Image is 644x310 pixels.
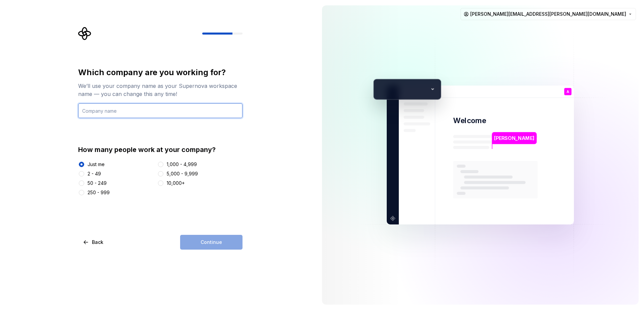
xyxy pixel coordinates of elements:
span: [PERSON_NAME][EMAIL_ADDRESS][PERSON_NAME][DOMAIN_NAME] [470,11,626,17]
p: [PERSON_NAME] [494,135,534,142]
div: How many people work at your company? [78,145,243,154]
div: 1,000 - 4,999 [167,161,197,168]
div: 5,000 - 9,999 [167,170,198,177]
div: Just me [88,161,105,168]
span: Back [92,239,103,246]
p: A [567,90,569,94]
div: We’ll use your company name as your Supernova workspace name — you can change this any time! [78,82,243,98]
button: [PERSON_NAME][EMAIL_ADDRESS][PERSON_NAME][DOMAIN_NAME] [461,8,636,20]
p: Welcome [453,116,486,125]
div: Which company are you working for? [78,67,243,78]
div: 50 - 249 [88,180,107,187]
button: Back [78,235,109,250]
input: Company name [78,103,243,118]
div: 250 - 999 [88,189,110,196]
div: 2 - 49 [88,170,101,177]
div: 10,000+ [167,180,185,187]
svg: Supernova Logo [78,27,92,40]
